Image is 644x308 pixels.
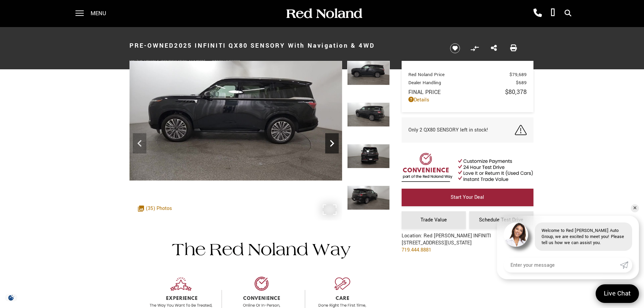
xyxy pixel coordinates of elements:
[535,222,632,251] div: Welcome to Red [PERSON_NAME] Auto Group, we are excited to meet you! Please tell us how we can as...
[505,88,527,96] span: $80,378
[408,88,527,96] a: Final Price $80,378
[285,8,363,20] img: Red Noland Auto Group
[129,61,342,181] img: Used 2025 Black INFINITI SENSORY image 5
[469,211,533,229] a: Schedule Test Drive
[408,79,516,86] span: Dealer Handling
[402,246,431,254] a: 719.444.8881
[135,202,175,215] div: (35) Photos
[408,79,527,86] a: Dealer Handling $689
[129,32,439,59] h1: 2025 INFINITI QX80 SENSORY With Navigation & 4WD
[510,44,517,53] a: Print this Pre-Owned 2025 INFINITI QX80 SENSORY With Navigation & 4WD
[600,289,634,298] span: Live Chat
[402,189,533,206] a: Start Your Deal
[133,133,146,153] div: Previous
[504,222,528,247] img: Agent profile photo
[212,59,224,64] span: Stock:
[491,44,497,53] a: Share this Pre-Owned 2025 INFINITI QX80 SENSORY With Navigation & 4WD
[620,258,632,273] a: Submit
[325,133,339,153] div: Next
[509,71,527,78] span: $79,689
[347,102,390,127] img: Used 2025 Black INFINITI SENSORY image 6
[402,232,491,259] div: Location: Red [PERSON_NAME] INFINITI [STREET_ADDRESS][US_STATE]
[408,88,505,96] span: Final Price
[408,71,527,78] a: Red Noland Price $79,689
[137,59,205,64] span: [US_VEHICLE_IDENTIFICATION_NUMBER]
[347,186,390,210] img: Used 2025 Black INFINITI SENSORY image 8
[421,216,447,223] span: Trade Value
[408,96,527,103] a: Details
[504,258,620,273] input: Enter your message
[347,61,390,85] img: Used 2025 Black INFINITI SENSORY image 5
[596,284,639,303] a: Live Chat
[402,211,466,229] a: Trade Value
[408,71,509,78] span: Red Noland Price
[470,43,480,53] button: Compare Vehicle
[129,41,174,50] strong: Pre-Owned
[448,43,462,54] button: Save vehicle
[516,79,527,86] span: $689
[408,126,488,134] span: Only 2 QX80 SENSORY left in stock!
[3,294,19,301] section: Click to Open Cookie Consent Modal
[129,59,137,64] span: VIN:
[224,59,240,64] span: UI402888
[451,194,484,201] span: Start Your Deal
[3,294,19,301] img: Opt-Out Icon
[479,216,523,223] span: Schedule Test Drive
[347,144,390,168] img: Used 2025 Black INFINITI SENSORY image 7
